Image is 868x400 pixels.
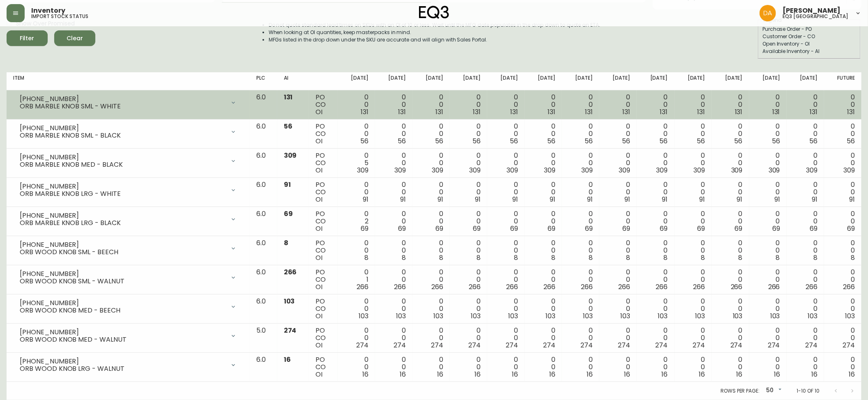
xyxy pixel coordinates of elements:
div: Customer Order - CO [762,33,856,40]
div: [PHONE_NUMBER] [20,183,225,190]
div: 0 0 [494,269,518,291]
td: 6.0 [250,236,277,265]
span: 56 [398,136,406,146]
div: 0 0 [681,94,705,116]
span: 131 [435,107,443,117]
div: 0 0 [456,94,481,116]
div: 0 0 [643,152,668,174]
span: 8 [739,253,743,262]
div: 0 0 [718,123,743,145]
th: AI [277,72,309,90]
div: 0 0 [569,269,593,291]
span: 56 [547,136,555,146]
th: [DATE] [749,72,787,90]
span: 309 [806,166,817,175]
div: 0 0 [718,152,743,174]
div: 0 0 [756,94,780,116]
div: 0 0 [606,152,630,174]
div: 0 0 [606,123,630,145]
div: 0 0 [531,239,555,262]
div: 0 0 [718,210,743,232]
div: 0 0 [419,123,443,145]
div: ORB MARBLE KNOB MED - BLACK [20,161,225,168]
div: 0 0 [756,152,780,174]
div: 0 0 [831,269,855,291]
span: 69 [660,224,668,233]
span: 131 [772,107,780,117]
span: 8 [776,253,780,262]
td: 6.0 [250,178,277,207]
img: dd1a7e8db21a0ac8adbf82b84ca05374 [760,5,776,21]
span: 69 [548,224,555,233]
span: 56 [472,136,481,146]
td: 6.0 [250,265,277,294]
div: 0 0 [793,152,817,174]
span: 309 [731,166,743,175]
span: 69 [398,224,406,233]
span: 8 [701,253,705,262]
div: 0 0 [681,239,705,262]
span: 69 [847,224,855,233]
span: 91 [700,195,705,204]
span: 266 [394,282,406,292]
div: 0 0 [344,181,368,203]
th: [DATE] [787,72,824,90]
span: 266 [806,282,817,292]
h5: import stock status [31,14,88,19]
div: PO CO [315,298,331,320]
div: 0 0 [531,123,555,145]
span: 266 [768,282,780,292]
div: [PHONE_NUMBER]ORB WOOD KNOB MED - WALNUT [13,327,243,345]
div: 0 0 [831,239,855,262]
div: 0 0 [494,152,518,174]
td: 6.0 [250,90,277,120]
span: OI [315,253,322,262]
span: 69 [361,224,368,233]
div: 0 0 [531,298,555,320]
div: 0 0 [718,94,743,116]
th: [DATE] [375,72,412,90]
td: 6.0 [250,120,277,149]
div: 0 0 [643,239,668,262]
div: 0 0 [531,269,555,291]
span: 266 [731,282,743,292]
span: 266 [843,282,855,292]
div: [PHONE_NUMBER]ORB WOOD KNOB MED - BEECH [13,298,243,316]
span: 309 [469,166,481,175]
span: 131 [284,92,293,102]
span: 56 [847,136,855,146]
span: 69 [585,224,593,233]
div: 0 0 [419,298,443,320]
div: [PHONE_NUMBER] [20,299,225,307]
span: 56 [284,122,292,131]
div: 0 0 [606,210,630,232]
div: 0 0 [456,152,481,174]
span: 309 [619,166,631,175]
span: 56 [734,136,743,146]
span: OI [315,224,322,233]
div: [PHONE_NUMBER] [20,212,225,219]
span: 309 [394,166,406,175]
div: PO CO [315,210,331,232]
div: ORB WOOD KNOB MED - WALNUT [20,336,225,343]
span: 56 [622,136,631,146]
span: 309 [843,166,855,175]
span: 131 [510,107,518,117]
div: 0 0 [756,210,780,232]
div: 0 0 [569,210,593,232]
th: [DATE] [412,72,450,90]
div: 0 0 [456,181,481,203]
div: 0 0 [419,152,443,174]
span: 91 [550,195,555,204]
div: 0 0 [569,152,593,174]
th: [DATE] [562,72,599,90]
div: 0 0 [531,181,555,203]
div: [PHONE_NUMBER] [20,95,225,103]
div: [PHONE_NUMBER] [20,241,225,248]
span: 8 [626,253,630,262]
span: 309 [432,166,443,175]
div: 0 0 [606,94,630,116]
div: [PHONE_NUMBER] [20,270,225,278]
span: 309 [284,151,297,160]
span: 69 [510,224,518,233]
